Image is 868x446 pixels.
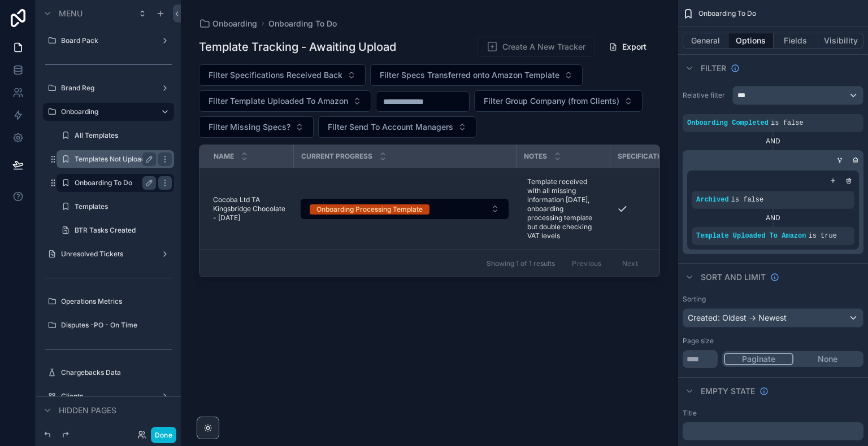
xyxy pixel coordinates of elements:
button: Fields [774,33,819,49]
span: Current Progress [301,152,372,161]
span: Onboarding To Do [698,9,756,18]
span: Name [214,152,234,161]
div: AND [683,137,863,146]
span: Template Uploaded To Amazon [696,232,806,240]
span: Archived [696,196,729,204]
button: General [683,33,728,49]
label: Title [683,409,697,418]
button: Created: Oldest -> Newest [683,308,863,327]
label: Chargebacks Data [61,368,172,377]
span: Empty state [701,386,755,397]
label: Board Pack [61,36,156,45]
label: Brand Reg [61,84,156,93]
button: None [793,353,862,365]
span: Hidden pages [59,405,116,416]
div: Created: Oldest -> Newest [683,309,863,327]
label: Relative filter [683,91,728,100]
label: Clients [61,392,156,401]
label: Templates Not Uploaded [75,155,153,164]
label: BTR Tasks Created [75,226,172,235]
label: Sorting [683,295,706,304]
span: is false [771,119,804,127]
span: is false [731,196,764,204]
button: Options [728,33,774,49]
div: AND [692,213,854,222]
label: Page size [683,336,714,346]
span: Filter [701,63,726,74]
label: Unresolved Tickets [61,250,156,259]
span: Showing 1 of 1 results [487,259,555,268]
span: is true [808,232,836,240]
label: Onboarding [61,107,151,116]
div: scrollable content [683,422,863,440]
label: Operations Metrics [61,297,172,306]
label: Onboarding To Do [75,178,151,187]
button: Visibility [818,33,863,49]
label: Templates [75,202,172,211]
span: Onboarding Completed [687,119,769,127]
label: All Templates [75,131,172,140]
span: Menu [59,8,83,19]
span: Specifications Received Back [618,152,730,161]
span: Notes [524,152,547,161]
button: Paginate [724,353,793,365]
span: Sort And Limit [701,272,766,283]
label: Disputes -PO - On Time [61,321,172,330]
button: Done [151,427,176,443]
